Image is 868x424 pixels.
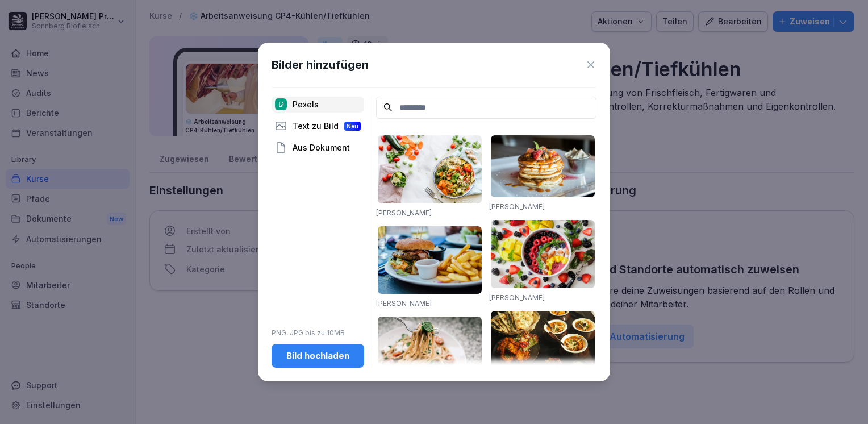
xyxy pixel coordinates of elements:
[378,317,482,385] img: pexels-photo-1279330.jpeg
[344,122,361,131] div: Neu
[281,350,355,362] div: Bild hochladen
[272,56,369,73] h1: Bilder hinzufügen
[376,299,432,307] a: [PERSON_NAME]
[378,226,482,294] img: pexels-photo-70497.jpeg
[275,98,287,110] img: pexels.png
[272,140,364,156] div: Aus Dokument
[376,209,432,217] a: [PERSON_NAME]
[272,328,364,338] p: PNG, JPG bis zu 10MB
[489,293,545,302] a: [PERSON_NAME]
[272,344,364,368] button: Bild hochladen
[378,135,482,203] img: pexels-photo-1640777.jpeg
[491,135,595,197] img: pexels-photo-376464.jpeg
[489,202,545,211] a: [PERSON_NAME]
[272,118,364,134] div: Text zu Bild
[491,311,595,368] img: pexels-photo-958545.jpeg
[272,97,364,113] div: Pexels
[491,220,595,288] img: pexels-photo-1099680.jpeg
